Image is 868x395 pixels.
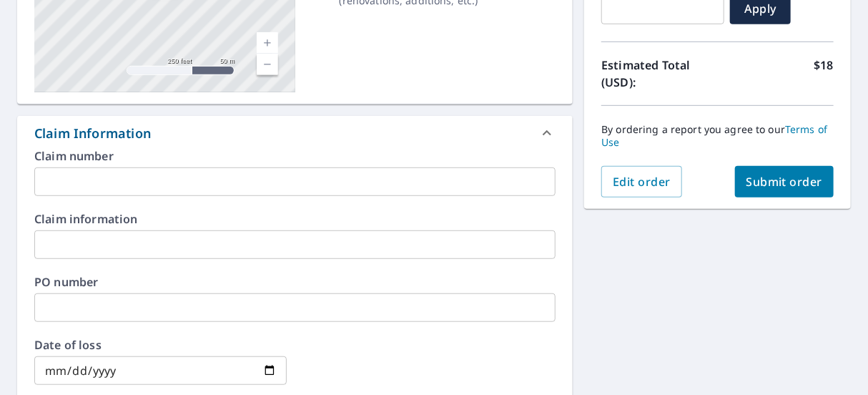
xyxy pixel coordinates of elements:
[601,123,834,149] p: By ordering a report you agree to our
[257,54,278,75] a: Current Level 17, Zoom Out
[34,150,556,162] label: Claim number
[257,32,278,54] a: Current Level 17, Zoom In
[741,1,779,16] span: Apply
[735,166,834,197] button: Submit order
[34,276,556,288] label: PO number
[601,166,682,197] button: Edit order
[34,124,151,143] div: Claim Information
[601,122,827,149] a: Terms of Use
[613,174,671,190] span: Edit order
[17,116,573,150] div: Claim Information
[601,57,717,91] p: Estimated Total (USD):
[34,339,287,351] label: Date of loss
[34,213,556,225] label: Claim information
[814,57,834,91] p: $18
[746,174,823,190] span: Submit order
